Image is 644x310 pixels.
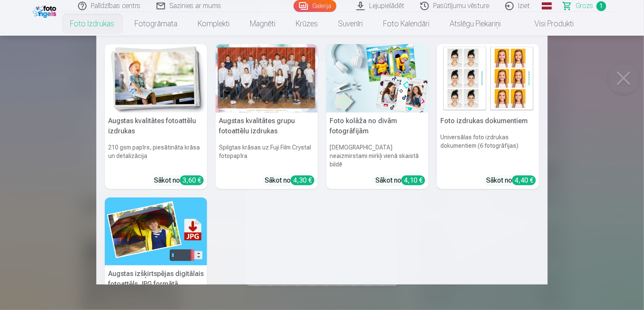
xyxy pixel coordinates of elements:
a: Foto izdrukas dokumentiemFoto izdrukas dokumentiemUniversālas foto izdrukas dokumentiem (6 fotogr... [437,44,539,189]
h6: 210 gsm papīrs, piesātināta krāsa un detalizācija [105,140,207,172]
div: Sākot no [154,175,204,186]
img: Augstas izšķirtspējas digitālais fotoattēls JPG formātā [105,197,207,266]
a: Visi produkti [511,12,584,36]
img: Augstas kvalitātes fotoattēlu izdrukas [105,44,207,113]
h5: Augstas izšķirtspējas digitālais fotoattēls JPG formātā [105,265,207,293]
a: Krūzes [286,12,328,36]
h5: Foto kolāža no divām fotogrāfijām [326,113,428,140]
a: Magnēti [240,12,286,36]
h6: [DEMOGRAPHIC_DATA] neaizmirstami mirkļi vienā skaistā bildē [326,140,428,172]
div: 4,40 € [512,175,536,185]
span: 1 [596,1,606,11]
a: Foto kolāža no divām fotogrāfijāmFoto kolāža no divām fotogrāfijām[DEMOGRAPHIC_DATA] neaizmirstam... [326,44,428,189]
div: 3,60 € [180,175,204,185]
a: Augstas kvalitātes grupu fotoattēlu izdrukasSpilgtas krāsas uz Fuji Film Crystal fotopapīraSākot ... [216,44,318,189]
img: Foto izdrukas dokumentiem [437,44,539,113]
a: Komplekti [188,12,240,36]
div: Sākot no [265,175,314,186]
span: Grozs [576,1,593,11]
h5: Foto izdrukas dokumentiem [437,113,539,130]
div: Sākot no [375,175,425,186]
a: Foto izdrukas [60,12,125,36]
div: Sākot no [486,175,536,186]
h5: Augstas kvalitātes grupu fotoattēlu izdrukas [216,113,318,140]
a: Augstas kvalitātes fotoattēlu izdrukasAugstas kvalitātes fotoattēlu izdrukas210 gsm papīrs, piesā... [105,44,207,189]
h5: Augstas kvalitātes fotoattēlu izdrukas [105,113,207,140]
div: 4,10 € [401,175,425,185]
h6: Universālas foto izdrukas dokumentiem (6 fotogrāfijas) [437,130,539,172]
img: Foto kolāža no divām fotogrāfijām [326,44,428,113]
div: 4,30 € [291,175,314,185]
a: Atslēgu piekariņi [440,12,511,36]
a: Suvenīri [328,12,373,36]
a: Foto kalendāri [373,12,440,36]
a: Fotogrāmata [125,12,188,36]
img: /fa1 [33,3,59,18]
h6: Spilgtas krāsas uz Fuji Film Crystal fotopapīra [216,140,318,172]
